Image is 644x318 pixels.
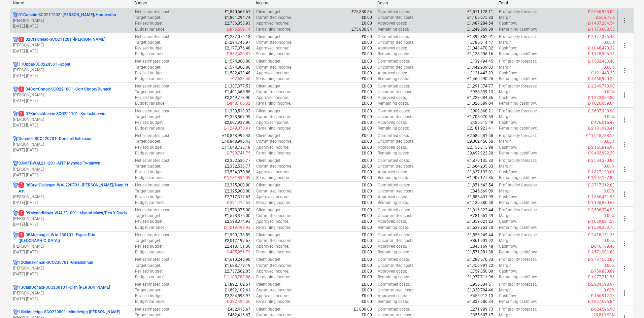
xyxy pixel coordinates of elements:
[620,190,629,198] span: more_vert
[227,101,250,106] p: £-848,105.32
[467,145,493,150] p: £2,155,815.98
[256,120,289,126] p: Approved income :
[378,169,407,175] p: Approved costs :
[135,45,164,51] p: Revised budget :
[604,114,615,120] p: 0.00%
[499,59,537,64] p: Profitability forecast :
[378,114,414,120] p: Uncommitted costs :
[588,150,615,156] p: £-9,492,922.20
[13,249,129,255] p: [DATE] - [DATE]
[499,40,513,45] p: Margin :
[499,21,517,26] p: Cashflow :
[499,34,537,40] p: Profitability forecast :
[135,169,164,175] p: Revised budget :
[135,15,161,21] p: Target budget :
[620,240,629,248] span: more_vert
[256,21,289,26] p: Approved income :
[135,27,165,32] p: Budget variance :
[13,12,129,29] div: 01Crosbie-SCO211202 -[PERSON_NAME]/Hunterston[PERSON_NAME][DATE]-[DATE]
[470,89,493,95] p: £958,399.13
[362,76,372,82] p: £0.00
[225,40,250,45] p: £1,294,745.97
[13,86,129,104] div: 104CorrChnoc-SCO221001 -Corr Chnoc/Dunach[PERSON_NAME][DATE]-[DATE]
[13,111,19,117] div: Project has multi currencies enabled
[19,86,111,92] p: 04CorrChnoc-SCO221001 - Corr Chnoc/Dunach
[135,9,170,15] p: Net estimated cost :
[135,158,170,164] p: Net estimated cost :
[620,215,629,223] span: more_vert
[225,83,250,89] p: £1,387,377.53
[467,95,493,101] p: £1,223,084.86
[256,108,281,114] p: Client budget :
[13,271,129,277] p: [DATE] - [DATE]
[499,164,513,169] p: Margin :
[604,139,615,144] p: 0.00%
[499,133,537,139] p: Profitability forecast :
[256,76,291,82] p: Remaining income :
[256,15,292,21] p: Committed income :
[362,114,372,120] p: £0.00
[378,101,409,106] p: Remaining costs :
[499,51,537,57] p: Remaining cashflow :
[135,120,164,126] p: Revised budget :
[362,15,372,21] p: £0.00
[595,15,615,21] p: -3,506.78%
[256,70,289,76] p: Approved income :
[13,73,129,79] p: [DATE] - [DATE]
[467,164,493,169] p: £1,664,235.03
[378,164,414,169] p: Uncommitted costs :
[588,83,615,89] p: £-2,249,773.90
[256,89,292,95] p: Committed income :
[378,89,414,95] p: Uncommitted costs :
[499,65,513,70] p: Margin :
[467,114,493,120] p: £1,705,070.69
[19,136,93,142] p: Dorenell-SCO220701 - Dorenell Extension
[351,27,372,32] p: £75,880.84
[499,108,537,114] p: Profitability forecast :
[499,9,537,15] p: Profitability forecast :
[222,133,250,139] p: £10,848,996.43
[467,9,493,15] p: £1,571,178.11
[467,45,493,51] p: £1,048,470.32
[362,40,372,45] p: £0.00
[135,114,161,120] p: Target budget :
[13,111,129,128] div: 207Kinlochbervie-SCO221101 -Kinlochbervie[PERSON_NAME][DATE]-[DATE]
[604,89,615,95] p: 0.00%
[378,76,409,82] p: Remaining costs :
[499,158,537,164] p: Profitability forecast :
[13,48,129,54] p: [DATE] - [DATE]
[467,101,493,106] p: £1,026,689.04
[585,133,615,139] p: £-11,648,738.18
[225,158,250,164] p: £2,352,536.77
[225,45,250,51] p: £2,177,376.48
[378,150,409,156] p: Remaining costs :
[499,139,513,144] p: Margin :
[13,122,129,128] p: [DATE] - [DATE]
[13,161,19,166] div: Project has multi currencies enabled
[256,95,289,101] p: Approved income :
[362,169,372,175] p: £0.00
[256,34,281,40] p: Client budget :
[378,120,407,126] p: Approved costs :
[588,126,615,131] p: £-2,181,923.41
[470,108,493,114] p: £902,868.21
[378,126,409,131] p: Remaining costs :
[362,83,372,89] p: £0.00
[225,21,250,26] p: £2,736,853.93
[135,34,170,40] p: Net estimated cost :
[13,232,129,255] div: 108Aberangell-WAL230101 -Esgair Ddu ([GEOGRAPHIC_DATA])[PERSON_NAME][DATE]-[DATE]
[378,145,407,150] p: Approved costs :
[256,133,281,139] p: Client budget :
[620,16,629,25] span: more_vert
[362,34,372,40] p: £0.00
[470,40,493,45] p: £785,014.47
[19,37,105,42] p: 02Craighead-SCO211201 - [PERSON_NAME]
[256,45,289,51] p: Approved income :
[225,70,250,76] p: £1,582,433.48
[362,133,372,139] p: £0.00
[499,150,537,156] p: Remaining cashflow :
[135,150,165,156] p: Budget variance :
[588,95,615,101] p: £-1,223,084.86
[467,27,493,32] p: £1,249,569.39
[362,164,372,169] p: £0.00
